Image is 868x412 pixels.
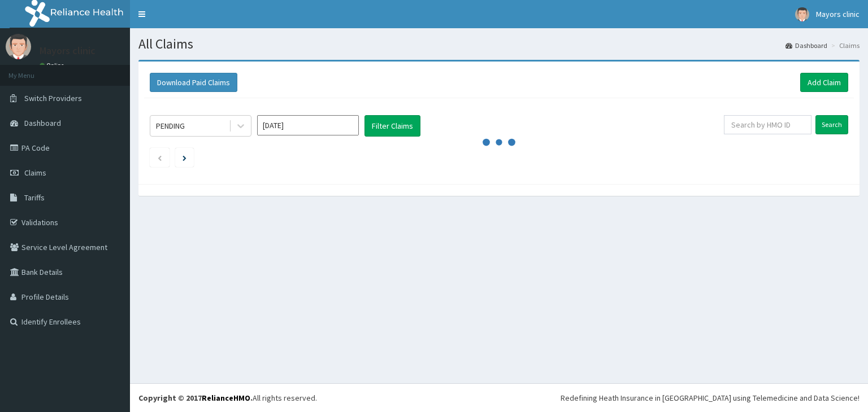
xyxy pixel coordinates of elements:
[156,120,185,132] div: PENDING
[40,62,67,69] a: Online
[130,383,868,412] footer: All rights reserved.
[257,115,359,135] input: Select Month and Year
[364,115,420,137] button: Filter Claims
[724,115,811,134] input: Search by HMO ID
[202,393,250,403] a: RelianceHMO
[785,41,827,50] a: Dashboard
[482,125,516,159] svg: audio-loading
[815,115,848,134] input: Search
[6,34,31,59] img: User Image
[816,9,860,19] span: Mayors clinic
[138,393,253,403] strong: Copyright © 2017 .
[40,46,96,56] p: Mayors clinic
[828,41,860,50] li: Claims
[800,73,848,92] a: Add Claim
[795,7,809,21] img: User Image
[24,168,46,178] span: Claims
[150,73,237,92] button: Download Paid Claims
[183,152,186,163] a: Next page
[561,392,860,404] div: Redefining Heath Insurance in [GEOGRAPHIC_DATA] using Telemedicine and Data Science!
[24,192,45,203] span: Tariffs
[24,93,82,103] span: Switch Providers
[157,152,162,163] a: Previous page
[24,118,61,128] span: Dashboard
[138,37,860,51] h1: All Claims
